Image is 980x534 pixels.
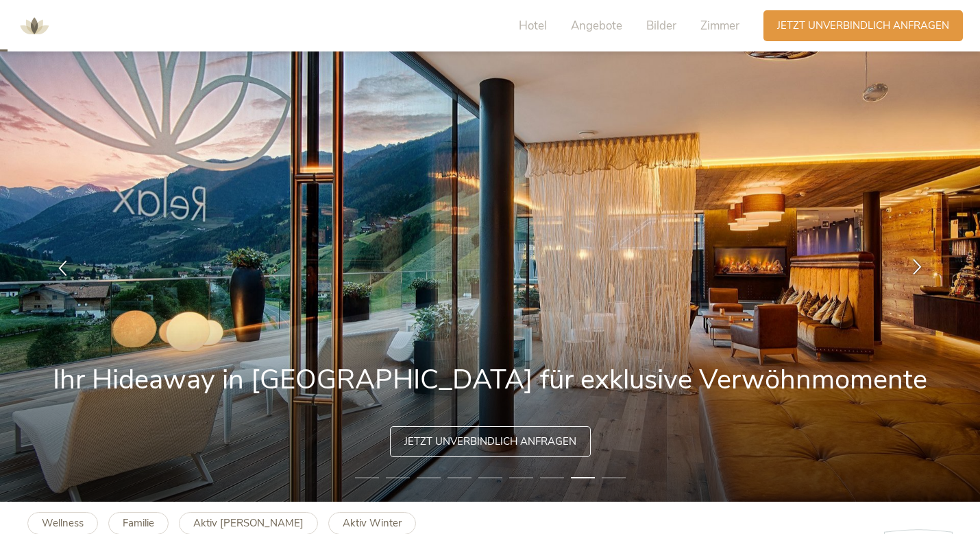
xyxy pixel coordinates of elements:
[123,516,154,530] b: Familie
[777,19,949,33] span: Jetzt unverbindlich anfragen
[193,516,304,530] b: Aktiv [PERSON_NAME]
[571,18,622,34] span: Angebote
[343,516,402,530] b: Aktiv Winter
[404,434,576,449] span: Jetzt unverbindlich anfragen
[14,21,55,30] a: AMONTI & LUNARIS Wellnessresort
[646,18,676,34] span: Bilder
[42,516,84,530] b: Wellness
[700,18,739,34] span: Zimmer
[14,5,55,47] img: AMONTI & LUNARIS Wellnessresort
[519,18,547,34] span: Hotel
